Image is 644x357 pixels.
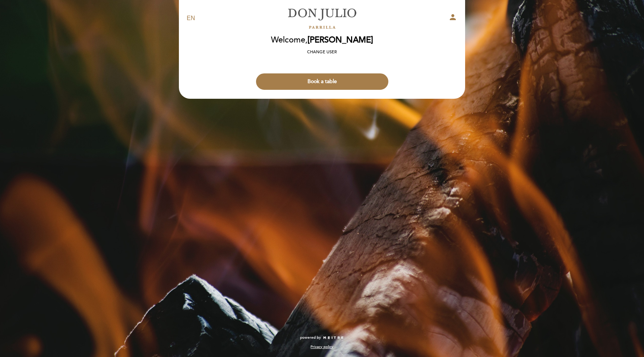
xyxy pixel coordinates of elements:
[310,344,333,350] a: Privacy policy
[305,49,339,56] button: Change user
[448,13,457,22] i: person
[448,13,457,24] button: person
[275,8,369,29] a: [PERSON_NAME]
[323,336,344,340] img: MEITRE
[271,36,373,45] h2: Welcome,
[307,35,373,45] span: [PERSON_NAME]
[300,335,344,340] a: powered by
[256,73,388,90] button: Book a table
[300,335,321,340] span: powered by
